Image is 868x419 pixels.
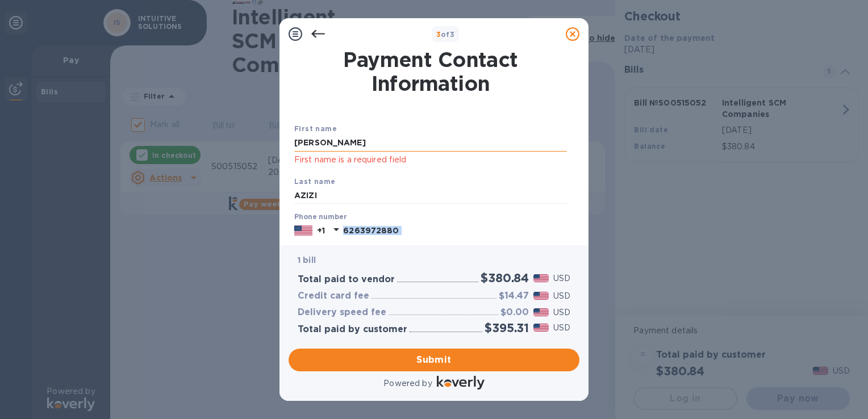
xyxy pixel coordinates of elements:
input: Enter your phone number [343,222,567,239]
img: Logo [437,376,485,389]
h3: Delivery speed fee [298,307,386,318]
p: First name is a required field [294,153,567,166]
span: 3 [436,30,441,39]
input: Enter your first name [294,135,567,152]
p: +1 [317,225,325,236]
b: First name [294,124,337,133]
p: USD [553,290,570,302]
img: USD [533,324,549,332]
img: US [294,224,312,237]
h3: Total paid by customer [298,324,407,335]
span: Submit [298,353,570,367]
h3: $0.00 [500,307,529,318]
p: USD [553,322,570,334]
h3: $14.47 [499,291,529,301]
img: USD [533,274,549,282]
img: USD [533,308,549,316]
input: Enter your last name [294,187,567,204]
button: Submit [289,349,579,371]
b: Last name [294,177,336,186]
p: USD [553,273,570,284]
h2: $395.31 [485,321,529,335]
label: Phone number [294,214,347,221]
b: 1 bill [298,255,316,265]
h2: $380.84 [481,271,529,285]
b: of 3 [436,30,455,39]
h3: Credit card fee [298,291,369,301]
p: Powered by [383,378,432,389]
h3: Total paid to vendor [298,274,395,285]
img: USD [533,292,549,300]
p: USD [553,307,570,319]
h1: Payment Contact Information [294,48,567,95]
